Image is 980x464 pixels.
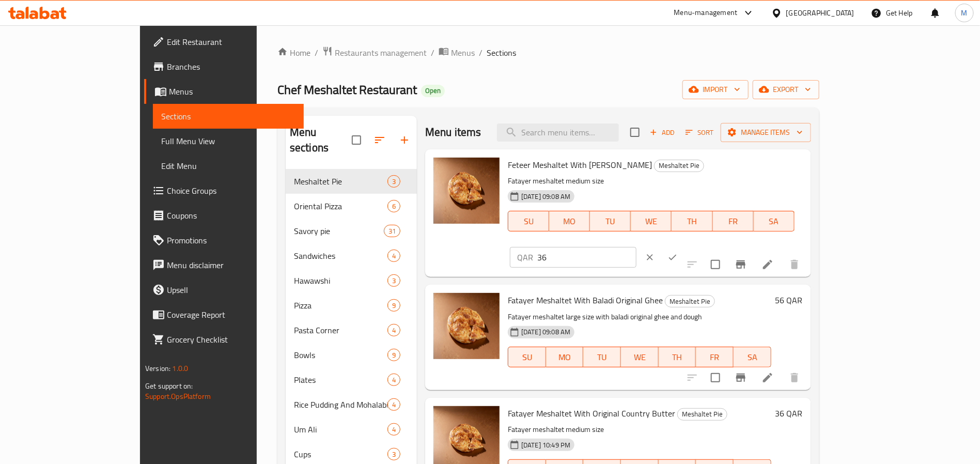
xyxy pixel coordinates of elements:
[691,83,740,96] span: import
[696,347,734,367] button: FR
[167,308,295,321] span: Coverage Report
[167,234,295,246] span: Promotions
[392,128,417,152] button: Add section
[384,226,400,236] span: 31
[167,209,295,222] span: Coupons
[144,302,304,327] a: Coverage Report
[277,78,417,101] span: Chef Meshaltet Restaurant
[517,440,574,450] span: [DATE] 10:49 PM
[775,406,803,421] h6: 36 QAR
[294,299,387,312] span: Pizza
[290,125,352,156] h2: Menu sections
[431,47,434,59] li: /
[553,214,586,229] span: MO
[487,47,516,59] span: Sections
[294,448,387,460] span: Cups
[508,347,546,367] button: SU
[674,7,738,19] div: Menu-management
[621,347,659,367] button: WE
[387,398,400,411] div: items
[167,36,295,48] span: Edit Restaurant
[294,225,384,237] span: Savory pie
[335,47,427,59] span: Restaurants management
[388,350,400,360] span: 9
[587,350,617,365] span: TU
[761,83,811,96] span: export
[635,214,667,229] span: WE
[686,127,714,138] span: Sort
[367,128,392,152] span: Sort sections
[153,153,304,178] a: Edit Menu
[590,211,631,231] button: TU
[508,211,549,231] button: SU
[286,243,417,268] div: Sandwiches4
[654,160,704,172] div: Meshaltet Pie
[286,219,417,243] div: Savory pie31
[286,417,417,442] div: Um Ali4
[439,46,475,59] a: Menus
[388,326,400,335] span: 4
[387,324,400,336] div: items
[729,126,803,139] span: Manage items
[508,406,675,421] span: Fatayer Meshaltet With Original Country Butter
[388,301,400,311] span: 9
[683,125,717,141] button: Sort
[721,123,811,142] button: Manage items
[388,375,400,385] span: 4
[294,324,387,336] div: Pasta Corner
[961,7,968,19] span: M
[144,228,304,253] a: Promotions
[277,46,819,59] nav: breadcrumb
[294,349,387,361] span: Bowls
[286,367,417,392] div: Plates4
[388,276,400,286] span: 3
[286,343,417,367] div: Bowls9
[167,60,295,73] span: Branches
[734,347,771,367] button: SA
[754,211,795,231] button: SA
[161,110,295,122] span: Sections
[512,214,545,229] span: SU
[167,184,295,197] span: Choice Groups
[169,85,295,98] span: Menus
[144,29,304,54] a: Edit Restaurant
[387,274,400,287] div: items
[388,425,400,435] span: 4
[286,194,417,219] div: Oriental Pizza6
[665,295,715,307] div: Meshaltet Pie
[508,175,795,188] p: Fatayer meshaltet medium size
[387,349,400,361] div: items
[144,54,304,79] a: Branches
[167,333,295,346] span: Grocery Checklist
[497,123,619,142] input: search
[322,46,427,59] a: Restaurants management
[717,214,750,229] span: FR
[387,200,400,212] div: items
[173,362,189,375] span: 1.0.0
[145,390,211,403] a: Support.OpsPlatform
[646,125,679,141] button: Add
[550,350,580,365] span: MO
[387,299,400,312] div: items
[388,400,400,410] span: 4
[676,214,708,229] span: TH
[167,284,295,296] span: Upsell
[508,311,771,323] p: Fatayer meshaltet large size with baladi original ghee and dough
[753,80,819,99] button: export
[161,160,295,172] span: Edit Menu
[144,277,304,302] a: Upsell
[451,47,475,59] span: Menus
[624,121,646,143] span: Select section
[517,192,574,202] span: [DATE] 09:08 AM
[388,202,400,211] span: 6
[144,253,304,277] a: Menu disclaimer
[346,129,367,151] span: Select all sections
[153,104,304,129] a: Sections
[294,250,387,262] span: Sandwiches
[153,129,304,153] a: Full Menu View
[728,365,753,390] button: Branch-specific-item
[294,175,387,188] span: Meshaltet Pie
